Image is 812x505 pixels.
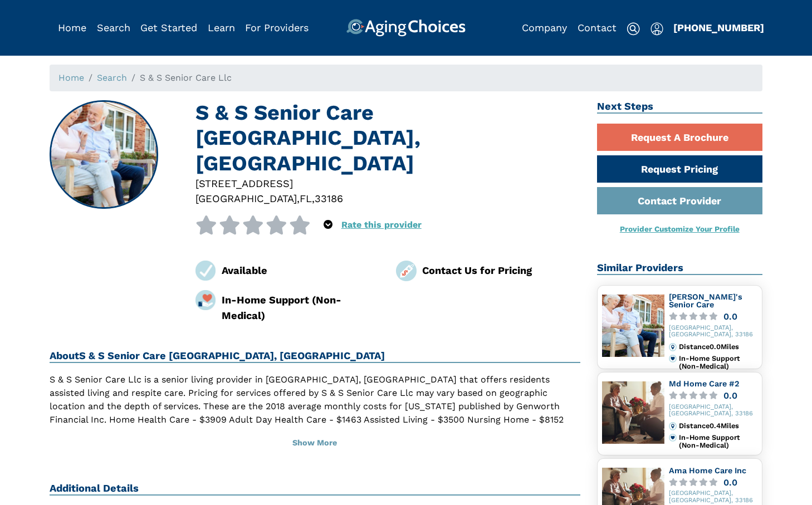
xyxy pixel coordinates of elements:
[679,355,757,371] div: In-Home Support (Non-Medical)
[669,292,742,309] a: [PERSON_NAME]'s Senior Care
[51,101,158,208] img: S & S Senior Care Llc, Miami FL
[50,350,580,363] h2: About S & S Senior Care [GEOGRAPHIC_DATA], [GEOGRAPHIC_DATA]
[346,19,466,37] img: AgingChoices
[50,431,580,455] button: Show More
[297,193,300,204] span: ,
[650,19,663,37] div: Popover trigger
[723,391,737,400] div: 0.0
[679,434,757,450] div: In-Home Support (Non-Medical)
[669,422,677,430] img: distance.svg
[597,155,763,183] a: Request Pricing
[650,22,663,36] img: user-icon.svg
[97,22,130,33] a: Search
[597,100,763,114] h2: Next Steps
[669,355,677,362] img: primary.svg
[669,312,758,321] a: 0.0
[222,292,380,323] div: In-Home Support (Non-Medical)
[522,22,567,33] a: Company
[324,215,332,234] div: Popover trigger
[315,191,343,206] div: 33186
[597,187,763,214] a: Contact Provider
[679,422,757,430] div: Distance 0.4 Miles
[195,176,580,191] div: [STREET_ADDRESS]
[669,404,758,418] div: [GEOGRAPHIC_DATA], [GEOGRAPHIC_DATA], 33186
[140,22,197,33] a: Get Started
[312,193,315,204] span: ,
[723,312,737,321] div: 0.0
[222,263,380,278] div: Available
[597,262,763,275] h2: Similar Providers
[669,490,758,504] div: [GEOGRAPHIC_DATA], [GEOGRAPHIC_DATA], 33186
[723,478,737,487] div: 0.0
[669,343,677,351] img: distance.svg
[669,478,758,487] a: 0.0
[422,263,580,278] div: Contact Us for Pricing
[50,373,580,440] p: S & S Senior Care Llc is a senior living provider in [GEOGRAPHIC_DATA], [GEOGRAPHIC_DATA] that of...
[669,325,758,339] div: [GEOGRAPHIC_DATA], [GEOGRAPHIC_DATA], 33186
[58,22,86,33] a: Home
[669,434,677,442] img: primary.svg
[578,22,617,33] a: Contact
[195,100,580,176] h1: S & S Senior Care [GEOGRAPHIC_DATA], [GEOGRAPHIC_DATA]
[669,379,740,388] a: Md Home Care #2
[669,466,746,475] a: Ama Home Care Inc
[679,343,757,351] div: Distance 0.0 Miles
[673,22,764,33] a: [PHONE_NUMBER]
[245,22,309,33] a: For Providers
[341,219,422,230] a: Rate this provider
[97,72,127,83] a: Search
[627,22,640,36] img: search-icon.svg
[97,19,130,37] div: Popover trigger
[50,482,580,496] h2: Additional Details
[195,193,297,204] span: [GEOGRAPHIC_DATA]
[58,72,84,83] a: Home
[620,224,740,233] a: Provider Customize Your Profile
[208,22,235,33] a: Learn
[669,391,758,400] a: 0.0
[300,193,312,204] span: FL
[140,72,232,83] span: S & S Senior Care Llc
[50,65,762,91] nav: breadcrumb
[597,124,763,151] a: Request A Brochure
